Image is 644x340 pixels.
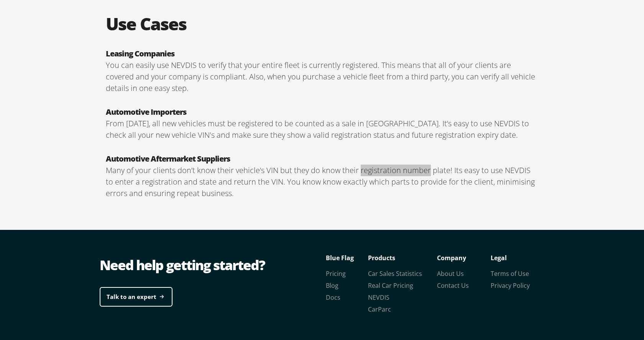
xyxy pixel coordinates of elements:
h3: Leasing Companies [106,48,538,59]
p: Company [437,252,491,264]
p: Products [368,252,437,264]
div: Need help getting started? [100,256,322,275]
p: Blue Flag [326,252,368,264]
p: From [DATE], all new vehicles must be registered to be counted as a sale in [GEOGRAPHIC_DATA]. It... [106,118,538,141]
a: NEVDIS [368,293,389,302]
a: Terms of Use [491,269,529,278]
p: Legal [491,252,544,264]
a: Contact Us [437,281,469,290]
a: Pricing [326,269,346,278]
a: About Us [437,269,464,278]
a: Docs [326,293,340,302]
p: Many of your clients don’t know their vehicle’s VIN but they do know their registration number pl... [106,165,538,199]
a: Privacy Policy [491,281,530,290]
p: You can easily use NEVDIS to verify that your entire fleet is currently registered. This means th... [106,59,538,94]
h3: Automotive Importers [106,106,538,118]
a: CarParc [368,305,391,314]
a: Car Sales Statistics [368,269,422,278]
a: Blog [326,281,338,290]
h3: Automotive Aftermarket Suppliers [106,153,538,165]
a: Talk to an expert [100,287,172,307]
a: Real Car Pricing [368,281,413,290]
h2: Use Cases [106,13,538,34]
